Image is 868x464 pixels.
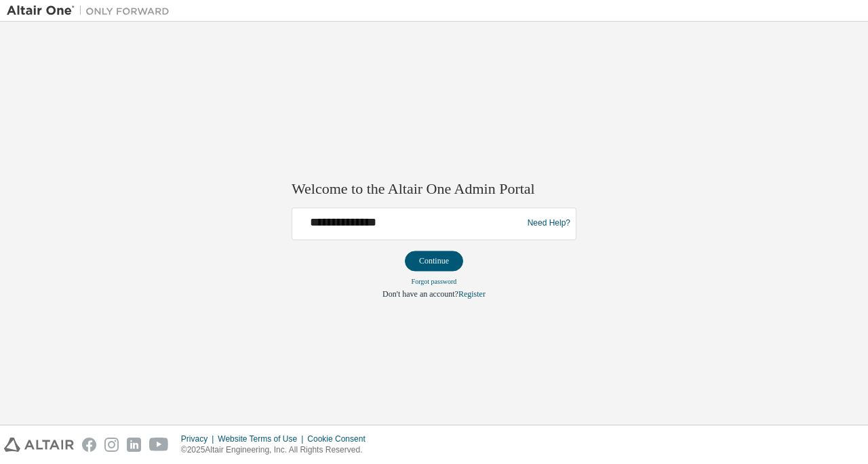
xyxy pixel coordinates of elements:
[104,438,119,452] img: instagram.svg
[405,251,463,271] button: Continue
[82,438,96,452] img: facebook.svg
[528,224,570,224] a: Need Help?
[292,180,576,199] h2: Welcome to the Altair One Admin Portal
[7,4,176,18] img: Altair One
[458,289,486,299] a: Register
[412,278,457,285] a: Forgot password
[382,289,458,299] span: Don't have an account?
[181,444,374,456] p: © 2025 Altair Engineering, Inc. All Rights Reserved.
[149,438,169,452] img: youtube.svg
[4,438,74,452] img: altair_logo.svg
[218,434,307,444] div: Website Terms of Use
[181,434,218,444] div: Privacy
[307,434,373,444] div: Cookie Consent
[127,438,141,452] img: linkedin.svg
